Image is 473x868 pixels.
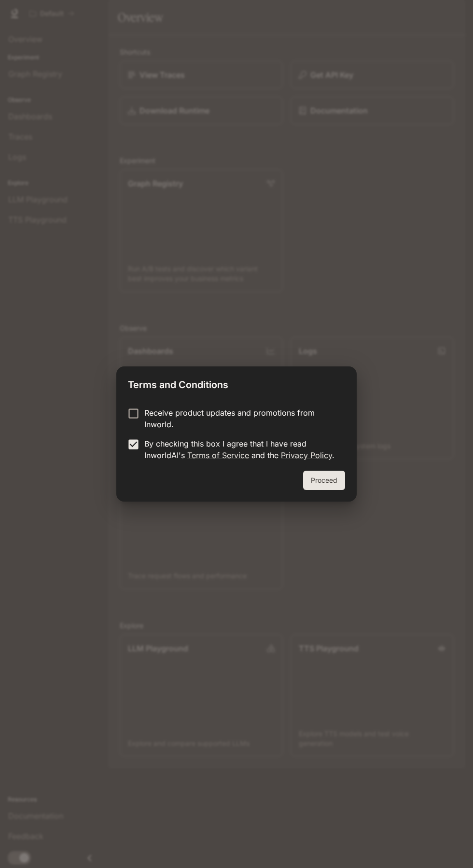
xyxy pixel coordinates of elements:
[144,438,337,461] p: By checking this box I agree that I have read InworldAI's and the .
[281,450,332,460] a: Privacy Policy
[303,471,345,490] button: Proceed
[116,366,357,399] h2: Terms and Conditions
[187,450,249,460] a: Terms of Service
[144,407,337,430] p: Receive product updates and promotions from Inworld.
